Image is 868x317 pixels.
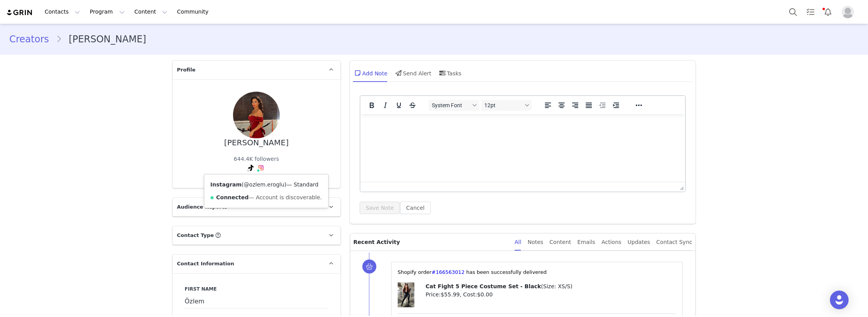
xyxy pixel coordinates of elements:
[392,100,405,111] button: Underline
[244,181,285,188] a: @ozlem.eroglu
[842,6,854,18] img: placeholder-profile.jpg
[785,3,802,21] button: Search
[438,64,462,82] div: Tasks
[830,291,849,309] div: Open Intercom Messenger
[400,202,431,214] button: Cancel
[441,291,460,298] span: $55.99
[677,182,685,192] div: Press the Up and Down arrow keys to resize the editor.
[3,3,264,22] p: Hey Özlem, Your proposal has been accepted! We're so excited to have you be apart of the [DATE] C...
[802,3,819,21] a: Tasks
[569,100,582,111] button: Align right
[596,100,609,111] button: Decrease indent
[185,286,328,293] label: First Name
[429,100,479,111] button: Fonts
[172,3,217,21] a: Community
[628,233,650,251] div: Updates
[360,114,685,182] iframe: Rich Text Area
[582,100,595,111] button: Justify
[477,291,492,298] span: $0.00
[837,6,862,18] button: Profile
[406,100,419,111] button: Strikethrough
[216,194,249,200] strong: Connected
[394,64,431,82] div: Send Alert
[379,100,392,111] button: Italic
[426,282,677,291] p: ( )
[602,233,621,251] div: Actions
[578,233,595,251] div: Emails
[9,32,56,46] a: Creators
[130,3,172,21] button: Content
[550,233,571,251] div: Content
[233,92,280,138] img: 7bfc68b5-f393-4475-9ce9-1a7d8faf0800.jpg
[249,194,322,200] span: — Account is discoverable.
[177,66,196,74] span: Profile
[426,291,677,299] p: Price: , Cost:
[527,233,543,251] div: Notes
[426,283,541,289] span: Cat Fight 5 Piece Costume Set - Black
[555,100,568,111] button: Align center
[224,138,289,147] div: [PERSON_NAME]
[360,202,400,214] button: Save Note
[40,3,85,21] button: Contacts
[484,102,522,108] span: 12pt
[656,233,692,251] div: Contact Sync
[234,155,279,163] div: 644.4K followers
[210,181,242,188] strong: Instagram
[258,165,264,171] img: instagram.svg
[287,181,318,188] span: — Standard
[543,283,571,289] span: Size: XS/S
[353,64,388,82] div: Add Note
[177,203,228,211] span: Audience Reports
[177,260,234,268] span: Contact Information
[242,181,287,188] span: ( )
[85,3,129,21] button: Program
[819,3,837,21] button: Notifications
[609,100,623,111] button: Increase indent
[365,100,378,111] button: Bold
[432,102,470,108] span: System Font
[481,100,532,111] button: Font sizes
[6,9,33,16] img: grin logo
[398,269,547,275] span: ⁨Shopify⁩ order⁨ ⁩ has been successfully delivered
[515,233,521,251] div: All
[431,269,464,275] a: #166563012
[541,100,555,111] button: Align left
[353,233,508,251] p: Recent Activity
[177,232,214,239] span: Contact Type
[632,100,645,111] button: Reveal or hide additional toolbar items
